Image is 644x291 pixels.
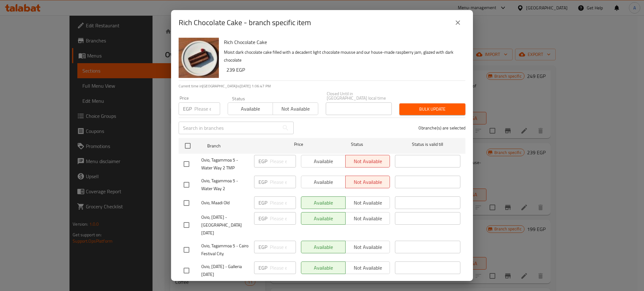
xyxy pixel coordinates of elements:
h6: Rich Chocolate Cake [224,38,460,47]
p: EGP [258,199,267,206]
img: Rich Chocolate Cake [179,38,219,78]
span: Ovio, Tagammoa 5 - Water Way 2 [201,177,249,193]
span: Bulk update [404,105,460,113]
h6: 239 EGP [226,65,460,74]
input: Please enter price [270,196,296,209]
button: Available [228,102,273,115]
p: EGP [258,215,267,222]
button: Bulk update [399,103,465,115]
span: Ovio, [DATE] - [GEOGRAPHIC_DATA] [DATE] [201,213,249,237]
p: Moist dark chocolate cake filled with a decadent light chocolate mousse and our house-made raspbe... [224,48,460,64]
p: EGP [258,264,267,272]
p: EGP [258,178,267,186]
p: Current time in [GEOGRAPHIC_DATA] is [DATE] 1:06:47 PM [179,83,465,89]
span: Status is valid till [395,140,460,148]
span: Ovio, Tagammoa 5 - Cairo Festival City [201,242,249,258]
span: Status [325,140,390,148]
p: EGP [258,157,267,165]
input: Please enter price [270,155,296,167]
input: Please enter price [270,212,296,225]
input: Search in branches [179,122,279,134]
span: Available [230,104,270,113]
span: Not available [275,104,315,113]
span: Branch [207,142,273,150]
p: 0 branche(s) are selected [419,125,465,131]
span: Ovio, [DATE] - Galleria [DATE] [201,263,249,278]
span: Ovio, Maadi Old [201,199,249,207]
button: close [450,15,465,30]
input: Please enter price [270,261,296,274]
button: Not available [273,102,318,115]
h2: Rich Chocolate Cake - branch specific item [179,18,311,28]
p: EGP [183,105,192,113]
input: Please enter price [270,241,296,253]
input: Please enter price [270,176,296,188]
span: Price [278,140,319,148]
p: EGP [258,243,267,251]
span: Ovio, Tagammoa 5 - Water Way 2 TMP [201,156,249,172]
input: Please enter price [194,102,220,115]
